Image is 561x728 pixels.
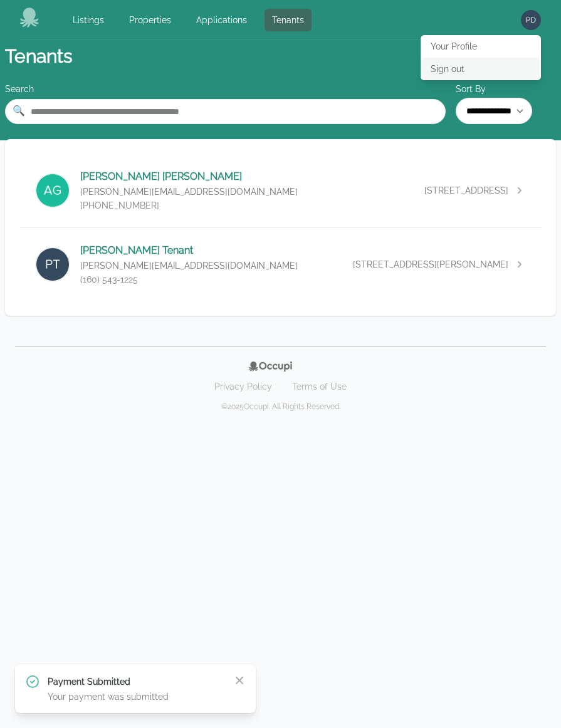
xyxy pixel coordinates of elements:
span: [STREET_ADDRESS] [424,184,508,197]
div: Search [5,83,446,95]
p: [PERSON_NAME] [PERSON_NAME] [80,169,298,184]
p: (160) 543-1225 [80,273,298,286]
img: Paul Tenant [35,247,70,282]
label: Sort By [456,83,556,95]
a: Properties [122,9,179,31]
a: Aaron Gatewood[PERSON_NAME] [PERSON_NAME][PERSON_NAME][EMAIL_ADDRESS][DOMAIN_NAME][PHONE_NUMBER][... [20,154,541,227]
a: Listings [65,9,112,31]
a: Paul Tenant[PERSON_NAME] Tenant[PERSON_NAME][EMAIL_ADDRESS][DOMAIN_NAME](160) 543-1225[STREET_ADD... [20,228,541,301]
p: [PHONE_NUMBER] [80,199,298,212]
img: Aaron Gatewood [35,173,70,208]
a: Tenants [265,9,312,31]
p: © 2025 Occupi. All Rights Reserved. [221,402,340,412]
p: [PERSON_NAME][EMAIL_ADDRESS][DOMAIN_NAME] [80,185,298,198]
button: Sign out [421,58,541,80]
h1: Tenants [5,45,556,68]
button: Your Profile [421,35,541,58]
a: Terms of Use [285,377,354,397]
p: Your payment was submitted [48,690,223,703]
p: [PERSON_NAME] Tenant [80,243,298,258]
a: Applications [189,9,254,31]
span: [STREET_ADDRESS][PERSON_NAME] [353,258,508,271]
a: Privacy Policy [207,377,280,397]
p: Payment Submitted [48,675,223,688]
p: [PERSON_NAME][EMAIL_ADDRESS][DOMAIN_NAME] [80,259,298,272]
